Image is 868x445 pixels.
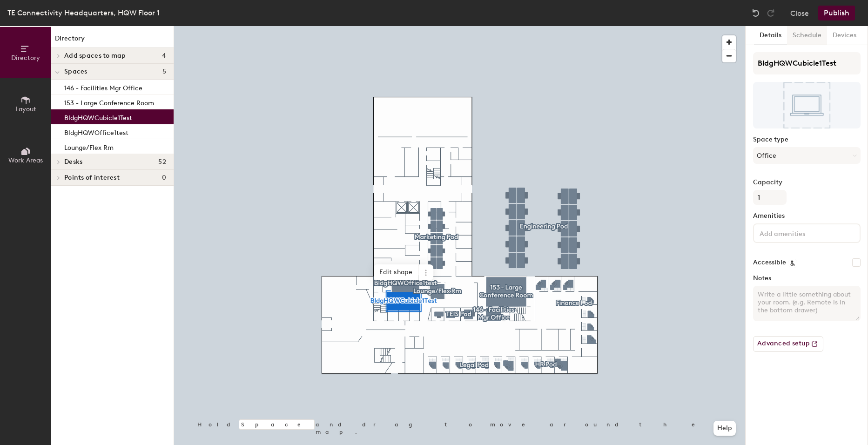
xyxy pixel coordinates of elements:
img: Redo [766,8,775,18]
span: Layout [15,105,36,113]
p: BldgHQWOffice1test [64,126,128,137]
input: Add amenities [758,227,841,238]
label: Space type [753,136,861,143]
span: 52 [158,158,166,166]
button: Close [790,6,809,20]
label: Notes [753,275,861,282]
button: Schedule [787,26,827,45]
button: Publish [818,6,855,20]
span: 4 [162,52,166,60]
h1: Directory [51,34,174,48]
p: Lounge/Flex Rm [64,141,114,152]
span: Work Areas [8,156,43,164]
p: 153 - Large Conference Room [64,96,154,107]
button: Devices [827,26,862,45]
label: Amenities [753,212,861,220]
span: Points of interest [64,174,120,182]
label: Capacity [753,179,861,186]
div: TE Connectivity Headquarters, HQW Floor 1 [7,7,160,19]
span: Add spaces to map [64,52,126,60]
span: 0 [162,174,166,182]
button: Help [713,421,736,436]
button: Details [754,26,787,45]
p: 146 - Facilities Mgr Office [64,81,142,92]
p: BldgHQWCubicle1Test [64,111,132,122]
span: Directory [11,54,40,62]
label: Accessible [753,259,786,266]
span: 5 [162,68,166,75]
span: Spaces [64,68,87,75]
span: Desks [64,158,82,166]
button: Office [753,147,861,164]
img: Undo [751,8,760,18]
span: Edit shape [374,264,418,280]
img: The space named BldgHQWCubicle1Test [753,82,861,128]
button: Advanced setup [753,336,823,352]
